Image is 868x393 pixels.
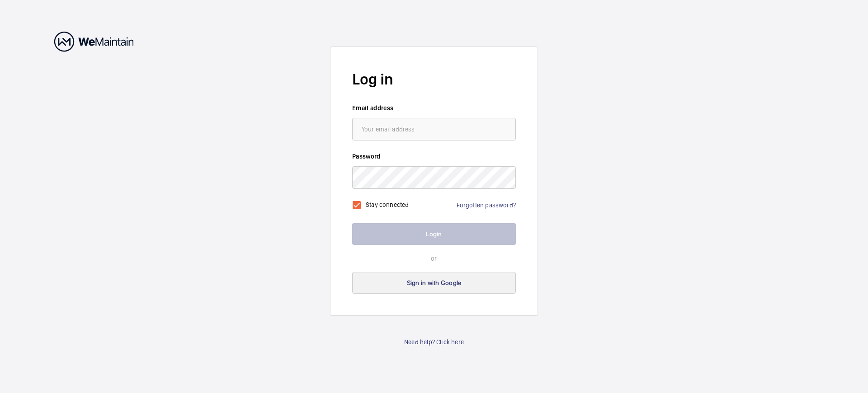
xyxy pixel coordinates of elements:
[352,69,516,90] h2: Log in
[366,201,409,208] label: Stay connected
[352,103,516,112] label: Email address
[352,223,516,245] button: Login
[352,152,516,161] label: Password
[352,254,516,263] p: or
[352,118,516,140] input: Your email address
[407,279,462,286] span: Sign in with Google
[404,337,464,346] a: Need help? Click here
[457,201,516,209] a: Forgotten password?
